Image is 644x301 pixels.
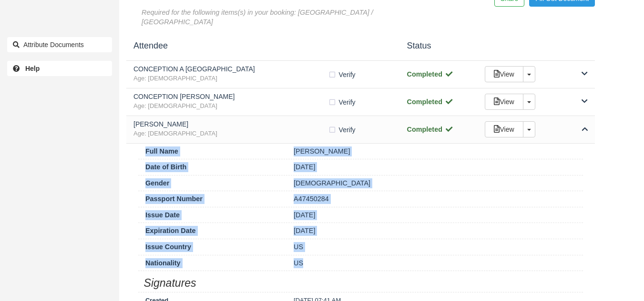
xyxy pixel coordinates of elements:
[286,258,583,268] div: US
[339,97,356,107] span: Verify
[133,93,328,100] h5: CONCEPTION [PERSON_NAME]
[485,66,523,82] a: View
[7,37,112,52] button: Attribute Documents
[138,162,286,172] div: Date of Birth
[286,210,583,220] div: [DATE]
[133,66,328,73] h5: CONCEPTION A [GEOGRAPHIC_DATA]
[133,102,328,111] span: Age: [DEMOGRAPHIC_DATA]
[339,70,356,79] span: Verify
[138,226,286,236] div: Expiration Date
[400,41,478,51] h4: Status
[138,146,286,156] div: Full Name
[407,98,453,106] strong: Completed
[407,70,453,78] strong: Completed
[7,61,112,76] a: Help
[25,65,40,72] b: Help
[407,126,453,133] strong: Completed
[138,194,286,204] div: Passport Number
[138,210,286,220] div: Issue Date
[286,162,583,172] div: [DATE]
[138,258,286,268] div: Nationality
[138,274,583,289] h2: Signatures
[485,94,523,110] a: View
[286,146,583,156] div: [PERSON_NAME]
[286,226,583,236] div: [DATE]
[133,74,328,83] span: Age: [DEMOGRAPHIC_DATA]
[138,178,286,188] div: Gender
[126,41,400,51] h4: Attendee
[286,242,583,252] div: US
[133,121,328,128] h5: [PERSON_NAME]
[286,194,583,204] div: A47450284
[485,121,523,137] a: View
[138,242,286,252] div: Issue Country
[339,125,356,135] span: Verify
[133,129,328,138] span: Age: [DEMOGRAPHIC_DATA]
[286,178,583,188] div: [DEMOGRAPHIC_DATA]
[142,8,421,27] div: Required for the following items(s) in your booking: [GEOGRAPHIC_DATA] / [GEOGRAPHIC_DATA]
